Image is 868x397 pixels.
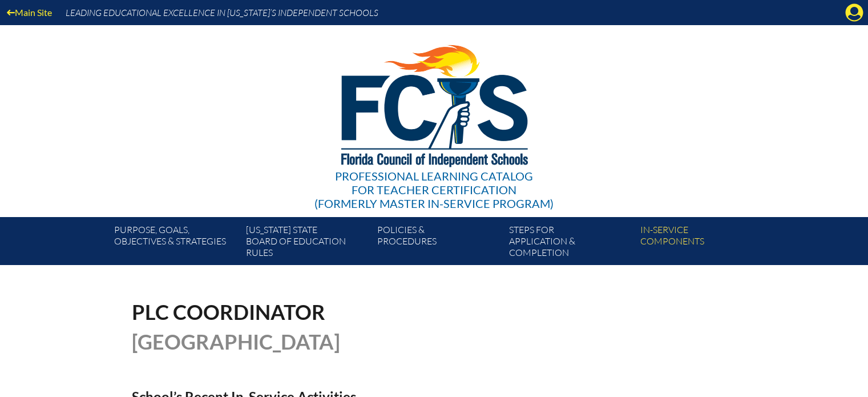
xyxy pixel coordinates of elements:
[314,169,554,210] div: Professional Learning Catalog (formerly Master In-service Program)
[352,183,516,197] span: for Teacher Certification
[373,222,504,265] a: Policies &Procedures
[132,329,340,354] span: [GEOGRAPHIC_DATA]
[241,222,373,265] a: [US_STATE] StateBoard of Education rules
[636,222,767,265] a: In-servicecomponents
[845,3,863,22] svg: Manage account
[310,23,558,212] a: Professional Learning Catalog for Teacher Certification(formerly Master In-service Program)
[504,222,636,265] a: Steps forapplication & completion
[132,299,325,324] span: PLC Coordinator
[110,222,241,265] a: Purpose, goals,objectives & strategies
[316,25,552,181] img: FCISlogo221.eps
[2,5,56,20] a: Main Site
